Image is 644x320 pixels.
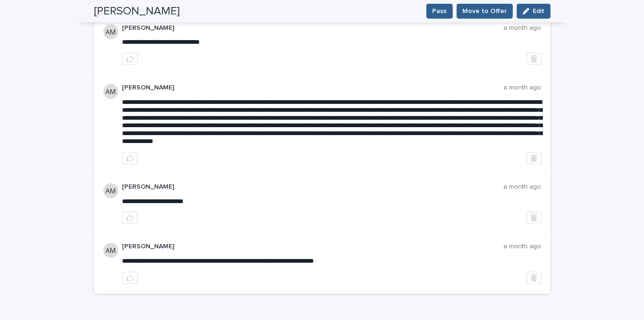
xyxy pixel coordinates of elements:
button: Delete post [526,272,541,284]
button: Pass [426,4,453,19]
span: Edit [533,8,544,14]
h2: [PERSON_NAME] [94,5,180,18]
button: Delete post [526,152,541,164]
p: [PERSON_NAME] [122,243,503,251]
span: Pass [432,7,447,16]
p: a month ago [503,24,541,32]
button: Move to Offer [456,4,513,19]
p: [PERSON_NAME] [122,84,503,92]
span: Move to Offer [462,7,507,16]
p: a month ago [503,243,541,251]
p: a month ago [503,183,541,191]
p: [PERSON_NAME] [122,24,503,32]
button: Delete post [526,211,541,224]
button: like this post [122,272,138,284]
button: like this post [122,211,138,224]
button: like this post [122,53,138,65]
button: Delete post [526,53,541,65]
button: like this post [122,152,138,164]
p: a month ago [503,84,541,92]
button: Edit [516,4,550,19]
p: [PERSON_NAME] [122,183,503,191]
